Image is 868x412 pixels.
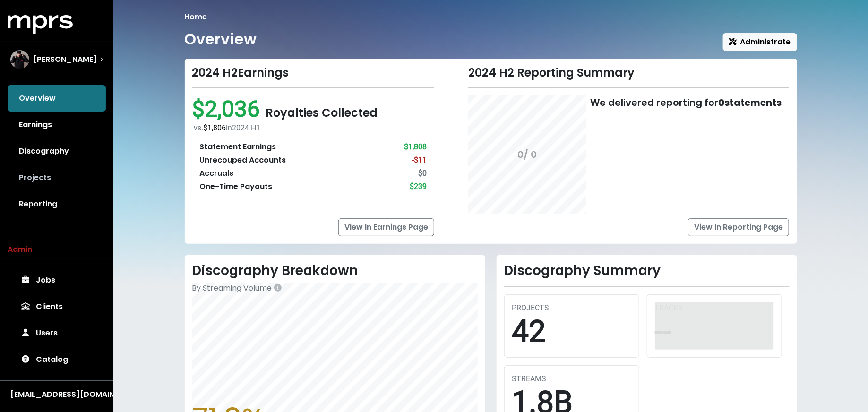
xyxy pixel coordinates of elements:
a: View In Reporting Page [688,218,789,236]
div: [EMAIL_ADDRESS][DOMAIN_NAME] [10,389,103,400]
div: Accruals [200,168,234,179]
a: Earnings [8,112,106,138]
button: Administrate [723,33,797,51]
div: $239 [410,181,427,192]
a: Catalog [8,346,106,373]
nav: breadcrumb [185,11,797,23]
div: PROJECTS [512,302,631,314]
li: Home [185,11,207,23]
div: Statement Earnings [200,141,276,153]
div: One-Time Payouts [200,181,273,192]
div: STREAMS [512,373,631,385]
a: Reporting [8,191,106,217]
a: Clients [8,293,106,320]
div: 42 [512,314,631,350]
span: By Streaming Volume [192,283,272,293]
div: 2024 H2 Earnings [192,66,435,80]
h2: Discography Breakdown [192,263,478,279]
span: $1,806 [204,123,226,132]
span: [PERSON_NAME] [33,54,97,65]
span: Royalties Collected [266,105,378,120]
img: The selected account / producer [10,50,29,69]
div: 2024 H2 Reporting Summary [468,66,789,80]
div: $0 [418,168,427,179]
a: Projects [8,164,106,191]
span: $2,036 [192,95,266,122]
div: -$11 [412,154,427,166]
div: $1,808 [404,141,427,153]
span: Administrate [729,36,791,47]
a: Discography [8,138,106,164]
a: mprs logo [8,18,73,29]
a: Users [8,320,106,346]
a: Jobs [8,267,106,293]
div: Unrecouped Accounts [200,154,286,166]
h2: Discography Summary [504,263,790,279]
a: View In Earnings Page [338,218,434,236]
div: We delivered reporting for [590,95,782,110]
button: [EMAIL_ADDRESS][DOMAIN_NAME] [8,388,106,401]
h1: Overview [185,30,257,48]
div: vs. in 2024 H1 [194,122,435,134]
b: 0 statements [718,96,782,109]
